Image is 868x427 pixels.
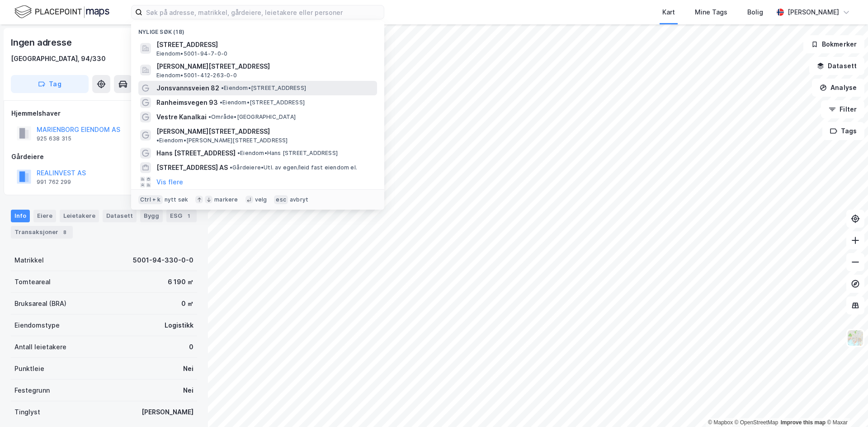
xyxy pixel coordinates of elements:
[11,53,106,64] div: [GEOGRAPHIC_DATA], 94/330
[133,255,193,266] div: 5001-94-330-0-0
[181,298,193,309] div: 0 ㎡
[156,97,218,108] span: Ranheimsvegen 93
[11,108,197,119] div: Hjemmelshaver
[156,39,373,50] span: [STREET_ADDRESS]
[809,57,864,75] button: Datasett
[156,162,228,173] span: [STREET_ADDRESS] AS
[255,196,267,203] div: velg
[822,122,864,140] button: Tags
[14,385,50,396] div: Festegrunn
[156,137,288,144] span: Eiendom • [PERSON_NAME][STREET_ADDRESS]
[803,35,864,53] button: Bokmerker
[208,113,296,121] span: Område • [GEOGRAPHIC_DATA]
[142,5,384,19] input: Søk på adresse, matrikkel, gårdeiere, leietakere eller personer
[156,126,270,137] span: [PERSON_NAME][STREET_ADDRESS]
[11,35,73,50] div: Ingen adresse
[220,99,305,106] span: Eiendom • [STREET_ADDRESS]
[221,84,306,92] span: Eiendom • [STREET_ADDRESS]
[735,419,778,426] a: OpenStreetMap
[747,7,763,18] div: Bolig
[237,150,338,157] span: Eiendom • Hans [STREET_ADDRESS]
[695,7,727,18] div: Mine Tags
[823,384,868,427] iframe: Chat Widget
[156,177,183,188] button: Vis flere
[156,50,227,57] span: Eiendom • 5001-94-7-0-0
[208,113,211,120] span: •
[274,195,288,204] div: esc
[847,329,864,347] img: Z
[230,164,232,171] span: •
[220,99,222,106] span: •
[708,419,733,426] a: Mapbox
[14,407,40,418] div: Tinglyst
[14,4,109,20] img: logo.f888ab2527a4732fd821a326f86c7f29.svg
[184,211,193,221] div: 1
[156,112,207,122] span: Vestre Kanalkai
[103,210,137,222] div: Datasett
[221,84,224,91] span: •
[11,151,197,162] div: Gårdeiere
[11,226,73,239] div: Transaksjoner
[165,196,189,203] div: nytt søk
[14,363,44,374] div: Punktleie
[140,210,163,222] div: Bygg
[821,100,864,118] button: Filter
[131,21,384,38] div: Nylige søk (18)
[142,407,193,418] div: [PERSON_NAME]
[37,135,71,142] div: 925 638 315
[156,72,237,79] span: Eiendom • 5001-412-263-0-0
[812,79,864,97] button: Analyse
[156,148,236,159] span: Hans [STREET_ADDRESS]
[183,385,193,396] div: Nei
[781,419,826,426] a: Improve this map
[156,83,219,94] span: Jonsvannsveien 82
[33,210,56,222] div: Eiere
[14,255,44,266] div: Matrikkel
[788,7,839,18] div: [PERSON_NAME]
[237,150,240,156] span: •
[37,178,71,186] div: 991 762 299
[165,320,193,331] div: Logistikk
[168,277,193,287] div: 6 190 ㎡
[662,7,675,18] div: Kart
[14,277,51,287] div: Tomteareal
[60,210,99,222] div: Leietakere
[166,210,197,222] div: ESG
[189,342,193,352] div: 0
[14,342,66,352] div: Antall leietakere
[11,75,89,93] button: Tag
[14,320,60,331] div: Eiendomstype
[60,228,69,237] div: 8
[230,164,357,171] span: Gårdeiere • Utl. av egen/leid fast eiendom el.
[11,210,30,222] div: Info
[214,196,238,203] div: markere
[290,196,308,203] div: avbryt
[14,298,66,309] div: Bruksareal (BRA)
[138,195,163,204] div: Ctrl + k
[156,137,159,144] span: •
[183,363,193,374] div: Nei
[156,61,373,72] span: [PERSON_NAME][STREET_ADDRESS]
